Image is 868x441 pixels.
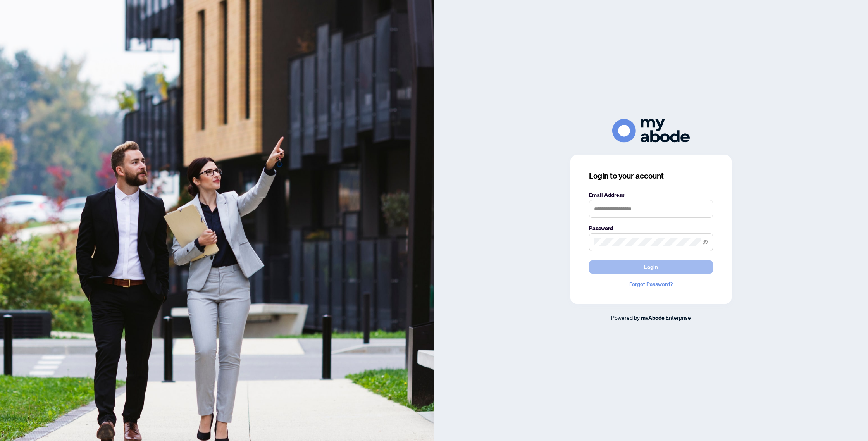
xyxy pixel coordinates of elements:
[644,261,658,273] span: Login
[641,314,665,322] a: myAbode
[589,191,713,199] label: Email Address
[612,119,690,143] img: ma-logo
[611,314,640,321] span: Powered by
[589,224,713,233] label: Password
[589,280,713,288] a: Forgot Password?
[589,171,713,181] h3: Login to your account
[666,314,691,321] span: Enterprise
[703,239,708,245] span: eye-invisible
[589,260,713,274] button: Login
